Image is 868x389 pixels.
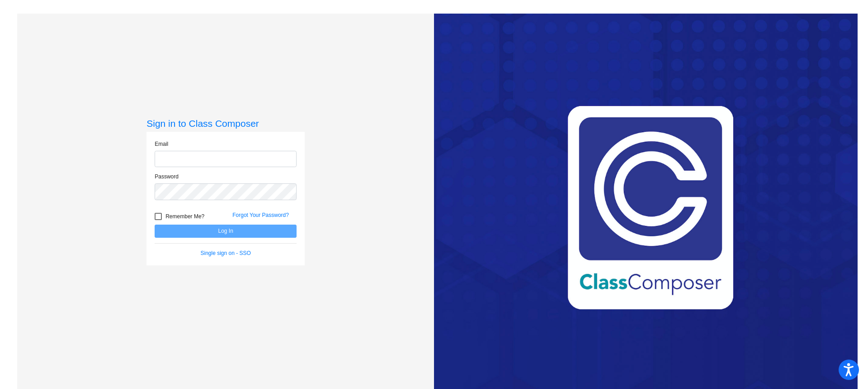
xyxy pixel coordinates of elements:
[155,173,179,181] label: Password
[232,212,289,218] a: Forgot Your Password?
[155,225,297,238] button: Log In
[155,140,168,148] label: Email
[165,211,204,222] span: Remember Me?
[201,250,251,256] a: Single sign on - SSO
[146,118,305,129] h3: Sign in to Class Composer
